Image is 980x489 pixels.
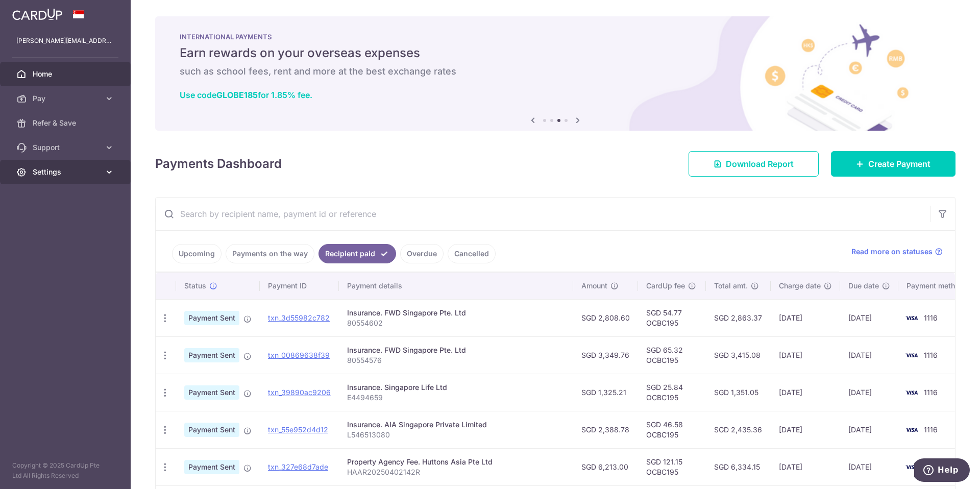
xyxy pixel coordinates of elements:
p: L546513080 [347,430,565,440]
span: Download Report [726,158,794,170]
span: 1116 [924,388,938,397]
p: 80554602 [347,318,565,328]
td: SGD 1,325.21 [573,374,638,411]
span: Settings [33,167,100,177]
span: Payment Sent [184,423,239,437]
a: txn_00869638f39 [268,351,330,359]
td: SGD 3,415.08 [706,336,771,374]
a: txn_39890ac9206 [268,388,331,397]
span: Due date [848,281,879,291]
img: International Payment Banner [155,16,955,131]
th: Payment details [339,273,573,299]
p: INTERNATIONAL PAYMENTS [180,33,931,41]
h6: such as school fees, rent and more at the best exchange rates [180,65,931,78]
div: Property Agency Fee. Huttons Asia Pte Ltd [347,457,565,467]
span: Refer & Save [33,118,100,128]
img: CardUp [12,8,62,20]
td: [DATE] [840,374,898,411]
div: Insurance. AIA Singapore Private Limited [347,420,565,430]
td: SGD 2,808.60 [573,299,638,336]
span: Payment Sent [184,385,239,400]
h5: Earn rewards on your overseas expenses [180,45,931,61]
p: [PERSON_NAME][EMAIL_ADDRESS][DOMAIN_NAME] [16,36,114,46]
p: HAAR20250402142R [347,467,565,477]
td: [DATE] [840,299,898,336]
td: SGD 2,388.78 [573,411,638,448]
span: Status [184,281,206,291]
div: Insurance. FWD Singapore Pte. Ltd [347,345,565,355]
input: Search by recipient name, payment id or reference [156,198,930,230]
h4: Payments Dashboard [155,155,282,173]
td: [DATE] [840,448,898,485]
span: Total amt. [714,281,748,291]
a: txn_327e68d7ade [268,462,328,471]
td: SGD 2,435.36 [706,411,771,448]
a: txn_3d55982c782 [268,313,330,322]
a: Download Report [689,151,819,177]
th: Payment ID [260,273,339,299]
img: Bank Card [901,461,922,473]
img: Bank Card [901,312,922,324]
span: Support [33,142,100,153]
b: GLOBE185 [216,90,258,100]
td: SGD 6,213.00 [573,448,638,485]
td: SGD 25.84 OCBC195 [638,374,706,411]
span: Home [33,69,100,79]
a: Read more on statuses [851,247,943,257]
span: Payment Sent [184,311,239,325]
p: 80554576 [347,355,565,365]
td: SGD 54.77 OCBC195 [638,299,706,336]
span: Read more on statuses [851,247,933,257]
th: Payment method [898,273,976,299]
img: Bank Card [901,386,922,399]
a: Use codeGLOBE185for 1.85% fee. [180,90,312,100]
td: [DATE] [840,411,898,448]
td: SGD 3,349.76 [573,336,638,374]
td: [DATE] [771,411,840,448]
img: Bank Card [901,424,922,436]
div: Insurance. FWD Singapore Pte. Ltd [347,308,565,318]
a: Upcoming [172,244,222,263]
td: [DATE] [771,448,840,485]
span: Pay [33,93,100,104]
td: SGD 2,863.37 [706,299,771,336]
img: Bank Card [901,349,922,361]
a: Recipient paid [318,244,396,263]
td: [DATE] [771,336,840,374]
a: Overdue [400,244,444,263]
div: Insurance. Singapore Life Ltd [347,382,565,393]
span: Charge date [779,281,821,291]
td: SGD 121.15 OCBC195 [638,448,706,485]
span: 1116 [924,351,938,359]
td: SGD 1,351.05 [706,374,771,411]
span: Payment Sent [184,460,239,474]
span: CardUp fee [646,281,685,291]
span: Payment Sent [184,348,239,362]
td: [DATE] [771,374,840,411]
td: SGD 6,334.15 [706,448,771,485]
span: 1116 [924,313,938,322]
td: SGD 65.32 OCBC195 [638,336,706,374]
span: Create Payment [868,158,930,170]
td: [DATE] [840,336,898,374]
iframe: Opens a widget where you can find more information [914,458,970,484]
td: [DATE] [771,299,840,336]
td: SGD 46.58 OCBC195 [638,411,706,448]
p: E4494659 [347,393,565,403]
span: 1116 [924,425,938,434]
a: Cancelled [448,244,496,263]
span: Amount [581,281,607,291]
a: Payments on the way [226,244,314,263]
a: Create Payment [831,151,955,177]
a: txn_55e952d4d12 [268,425,328,434]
